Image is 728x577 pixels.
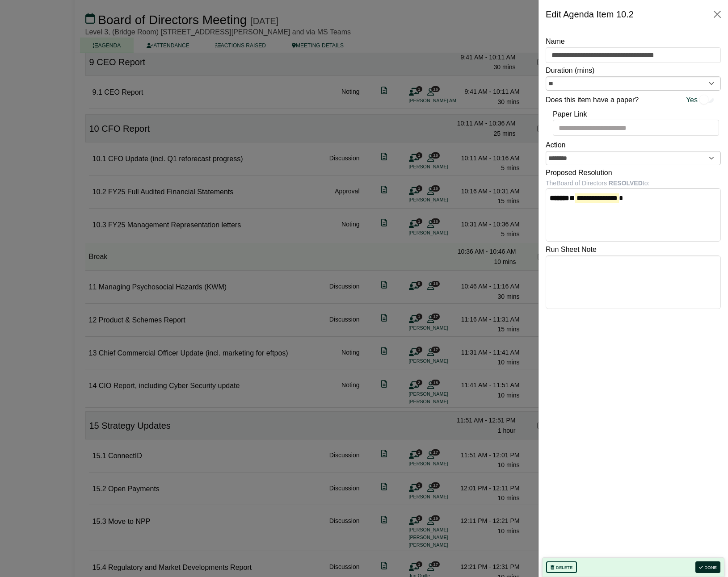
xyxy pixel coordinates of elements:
div: The Board of Directors to: [546,178,721,188]
label: Paper Link [553,109,587,120]
button: Close [710,7,724,21]
label: Does this item have a paper? [546,94,639,106]
label: Action [546,139,565,151]
button: Delete [546,561,577,573]
label: Duration (mins) [546,65,594,76]
button: Done [695,561,720,573]
b: RESOLVED [609,180,643,187]
label: Run Sheet Note [546,244,597,255]
div: Edit Agenda Item 10.2 [546,7,634,21]
span: Yes [686,94,698,106]
label: Name [546,36,565,47]
label: Proposed Resolution [546,167,612,179]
